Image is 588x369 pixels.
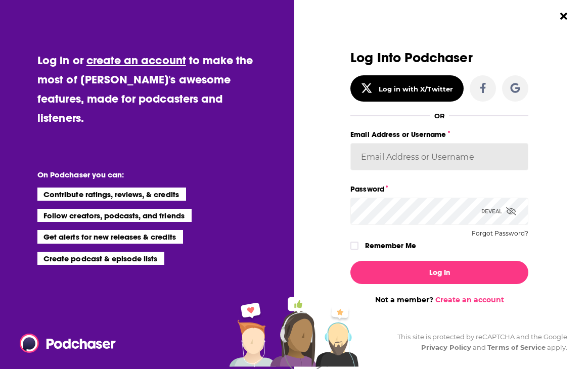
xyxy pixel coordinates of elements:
li: Get alerts for new releases & credits [37,230,183,243]
img: Podchaser - Follow, Share and Rate Podcasts [20,334,117,353]
label: Remember Me [365,239,416,252]
a: Terms of Service [487,343,546,351]
button: Close Button [554,7,573,26]
label: Email Address or Username [350,128,528,141]
li: On Podchaser you can: [37,170,240,179]
a: create an account [86,53,186,67]
button: Log in with X/Twitter [350,75,464,102]
button: Forgot Password? [472,230,528,237]
input: Email Address or Username [350,143,528,170]
div: Log in with X/Twitter [379,85,453,93]
a: Podchaser - Follow, Share and Rate Podcasts [20,334,109,353]
li: Create podcast & episode lists [37,252,164,265]
li: Contribute ratings, reviews, & credits [37,188,186,201]
label: Password [350,182,528,196]
div: OR [434,112,445,120]
button: Log In [350,261,528,284]
a: Privacy Policy [421,343,472,351]
div: Not a member? [350,295,528,304]
a: Create an account [435,295,504,304]
div: This site is protected by reCAPTCHA and the Google and apply. [389,332,567,353]
li: Follow creators, podcasts, and friends [37,209,192,222]
div: Reveal [481,198,516,225]
h3: Log Into Podchaser [350,51,528,65]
